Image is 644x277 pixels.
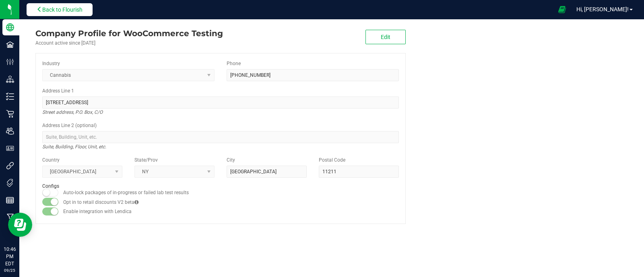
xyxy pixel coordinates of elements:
inline-svg: Configuration [6,58,14,66]
span: Hi, [PERSON_NAME]! [576,6,629,12]
inline-svg: Integrations [6,162,14,170]
label: Address Line 1 [42,87,74,94]
button: Edit [365,30,406,44]
label: Opt in to retail discounts V2 beta [63,199,138,206]
input: City [227,166,307,178]
label: Industry [42,60,60,67]
inline-svg: Facilities [6,41,14,49]
inline-svg: Company [6,23,14,31]
h2: Configs [42,184,399,189]
label: City [227,156,235,164]
label: Auto-lock packages of in-progress or failed lab test results [63,189,189,196]
div: WooCommerce Testing [35,27,223,39]
i: Suite, Building, Floor, Unit, etc. [42,142,106,152]
inline-svg: Manufacturing [6,213,14,222]
input: Suite, Building, Unit, etc. [42,131,399,143]
input: (123) 456-7890 [227,69,399,81]
button: Back to Flourish [27,3,93,16]
label: Enable integration with Lendica [63,208,132,215]
span: Back to Flourish [42,6,83,13]
inline-svg: Inventory [6,92,14,101]
p: 10:46 PM EDT [4,246,16,267]
span: Open Ecommerce Menu [553,2,571,17]
inline-svg: User Roles [6,144,14,152]
p: 09/25 [4,267,16,273]
inline-svg: Retail [6,110,14,118]
inline-svg: Tags [6,179,14,187]
inline-svg: Users [6,127,14,135]
inline-svg: Reports [6,196,14,204]
div: Account active since [DATE] [35,39,223,47]
label: State/Prov [134,156,158,164]
label: Postal Code [319,156,345,164]
inline-svg: Distribution [6,75,14,83]
i: Street address, P.O. Box, C/O [42,107,103,117]
input: Postal Code [319,166,399,178]
label: Address Line 2 (optional) [42,122,97,129]
label: Phone [227,60,241,67]
span: Edit [381,34,390,40]
iframe: Resource center [8,213,32,237]
label: Country [42,156,60,164]
input: Address [42,96,399,109]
